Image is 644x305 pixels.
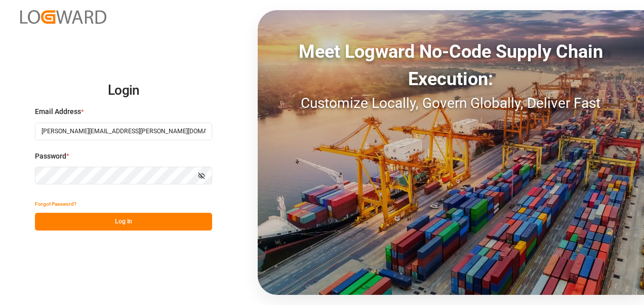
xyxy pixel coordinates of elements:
[35,123,212,140] input: Enter your email
[35,195,76,213] button: Forgot Password?
[35,151,66,162] span: Password
[35,74,212,107] h2: Login
[258,93,644,114] div: Customize Locally, Govern Globally, Deliver Fast
[20,10,106,24] img: Logward_new_orange.png
[258,38,644,93] div: Meet Logward No-Code Supply Chain Execution:
[35,213,212,231] button: Log In
[35,106,81,117] span: Email Address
